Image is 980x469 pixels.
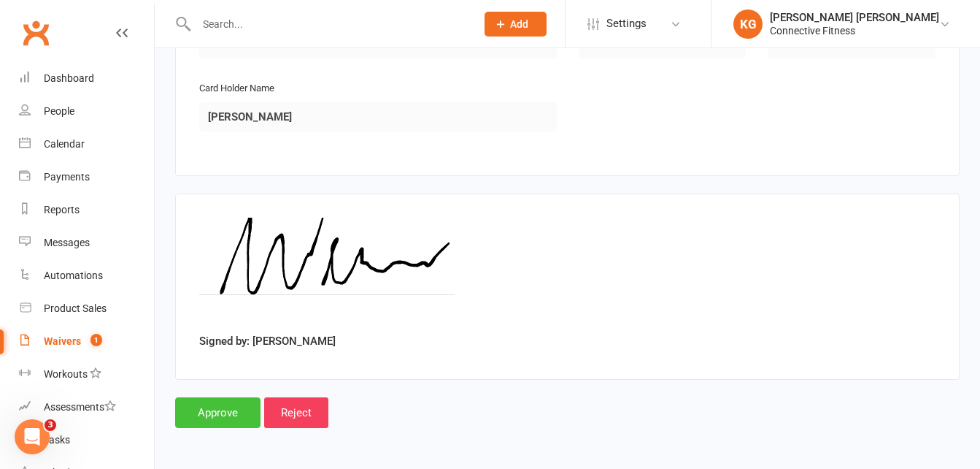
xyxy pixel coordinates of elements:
div: People [44,105,74,117]
span: 1 [90,334,102,346]
span: 3 [45,419,56,431]
div: Automations [44,270,103,281]
a: Automations [19,259,154,292]
input: Reject [264,397,328,428]
div: Assessments [44,401,116,413]
div: Product Sales [44,302,107,314]
input: Approve [175,397,261,428]
div: Tasks [44,434,70,446]
a: Assessments [19,391,154,424]
a: Product Sales [19,292,154,325]
div: Messages [44,237,90,248]
label: Card Holder Name [199,81,274,96]
a: Messages [19,226,154,259]
div: Waivers [44,335,81,347]
a: Dashboard [19,62,154,95]
div: Reports [44,204,80,216]
a: Tasks [19,424,154,457]
iframe: Intercom live chat [15,419,50,454]
span: Settings [606,7,647,40]
span: Add [510,18,528,30]
input: Search... [192,14,466,34]
a: Payments [19,161,154,194]
div: KG [733,9,763,39]
a: People [19,95,154,128]
div: Workouts [44,368,88,380]
a: Clubworx [18,15,54,51]
button: Add [485,12,547,37]
div: [PERSON_NAME] [PERSON_NAME] [770,11,939,24]
a: Waivers 1 [19,325,154,358]
a: Workouts [19,358,154,391]
img: image1760414147.png [199,218,455,327]
label: Signed by: [PERSON_NAME] [199,332,336,350]
div: Calendar [44,138,85,150]
div: Connective Fitness [770,24,939,37]
div: Dashboard [44,72,94,84]
a: Reports [19,194,154,226]
a: Calendar [19,128,154,161]
div: Payments [44,171,90,183]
